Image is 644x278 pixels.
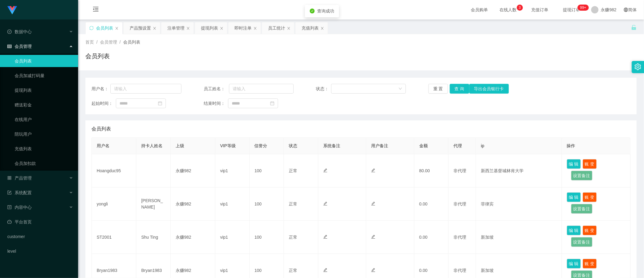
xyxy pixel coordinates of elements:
span: 产品管理 [7,176,32,180]
button: 编 辑 [567,259,581,269]
span: 正常 [289,235,297,240]
span: 用户名： [91,86,110,92]
span: 起始时间： [91,100,116,107]
div: 产品预设置 [130,22,151,34]
i: 图标: close [320,27,324,30]
td: 菲律宾 [476,187,562,221]
input: 请输入 [110,84,181,94]
span: 非代理 [453,268,466,273]
button: 账 变 [583,259,597,269]
span: 查询成功 [317,9,334,13]
i: 图标: edit [371,201,375,206]
td: 100 [250,187,284,221]
span: 金额 [419,143,428,148]
button: 编 辑 [567,159,581,169]
a: customer [7,230,73,243]
span: 状态： [316,86,331,92]
td: 永赚982 [171,221,215,254]
i: 图标: edit [371,268,375,272]
td: vip1 [215,221,250,254]
td: yongli [92,187,136,221]
a: 提现列表 [15,84,73,96]
td: Shu Ting [136,221,171,254]
span: 非代理 [453,235,466,240]
sup: 3 [517,5,523,11]
i: 图标: form [7,191,12,195]
button: 账 变 [583,159,597,169]
button: 设置备注 [571,204,592,214]
a: 陪玩用户 [15,128,73,140]
i: 图标: sync [89,26,94,30]
span: VIP等级 [220,143,236,148]
button: 重 置 [428,84,448,94]
i: 图标: calendar [270,101,274,105]
sup: 264 [578,5,589,11]
td: 永赚982 [171,154,215,187]
i: 图标: edit [323,235,327,239]
button: 账 变 [583,226,597,235]
i: 图标: calendar [158,101,162,105]
i: 图标: close [115,27,119,30]
button: 设置备注 [571,171,592,180]
div: 充值列表 [302,22,319,34]
i: 图标: setting [635,63,641,70]
div: 会员列表 [96,22,113,34]
a: 会员列表 [15,55,73,67]
span: 会员列表 [91,125,111,133]
span: 用户名 [97,143,109,148]
a: level [7,245,73,257]
button: 编 辑 [567,226,581,235]
span: 会员管理 [7,44,32,49]
span: 操作 [567,143,575,148]
span: 内容中心 [7,205,32,210]
i: 图标: global [624,8,628,12]
td: 0.00 [414,187,449,221]
a: 在线用户 [15,113,73,126]
span: 数据中心 [7,29,32,34]
input: 请输入 [229,84,294,94]
a: 图标: dashboard平台首页 [7,216,73,228]
span: 正常 [289,268,297,273]
a: 会员加扣款 [15,157,73,169]
td: 100 [250,154,284,187]
span: 状态 [289,143,297,148]
i: 图标: close [186,27,190,30]
i: icon: check-circle [310,9,315,13]
i: 图标: close [287,27,291,30]
i: 图标: menu-fold [85,0,106,20]
td: 0.00 [414,221,449,254]
div: 即时注单 [234,22,252,34]
button: 查 询 [450,84,469,94]
span: 结束时间： [204,100,228,107]
i: 图标: close [153,27,156,30]
i: 图标: close [220,27,224,30]
i: 图标: appstore-o [7,176,12,180]
span: 系统配置 [7,190,32,195]
button: 设置备注 [571,237,592,247]
i: 图标: edit [371,168,375,173]
span: 非代理 [453,201,466,206]
img: logo.9652507e.png [7,6,17,15]
span: 首页 [85,40,94,45]
div: 注单管理 [167,22,184,34]
div: 提现列表 [201,22,218,34]
span: 提现订单 [560,8,583,12]
td: 永赚982 [171,187,215,221]
td: Hoangduc95 [92,154,136,187]
button: 编 辑 [567,192,581,202]
span: 正常 [289,168,297,173]
span: 非代理 [453,168,466,173]
span: 在线人数 [497,8,520,12]
i: 图标: edit [323,168,327,173]
i: 图标: check-circle-o [7,30,12,34]
td: 100 [250,221,284,254]
i: 图标: table [7,44,12,48]
span: 上级 [176,143,184,148]
p: 3 [519,5,521,11]
td: ST2001 [92,221,136,254]
span: 正常 [289,201,297,206]
button: 导出会员银行卡 [469,84,509,94]
span: 信誉分 [255,143,267,148]
span: / [96,40,98,45]
i: 图标: close [253,27,257,30]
